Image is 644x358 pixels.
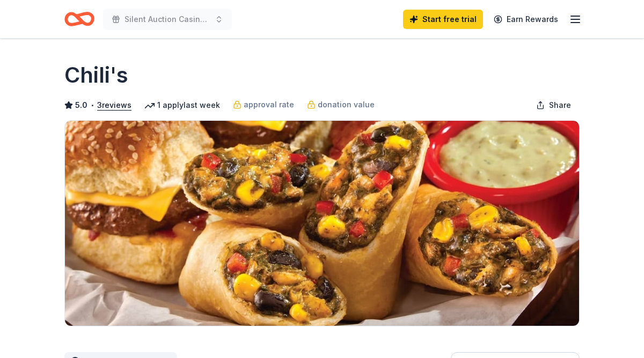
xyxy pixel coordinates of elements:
[144,99,220,112] div: 1 apply last week
[244,98,294,111] span: approval rate
[64,60,128,90] h1: Chili's
[91,101,94,109] span: •
[233,98,294,111] a: approval rate
[103,9,232,30] button: Silent Auction Casino Night
[64,6,94,32] a: Home
[403,10,483,29] a: Start free trial
[549,99,571,112] span: Share
[75,99,87,112] span: 5.0
[487,10,565,29] a: Earn Rewards
[318,98,375,111] span: donation value
[528,94,580,116] button: Share
[65,121,579,326] img: Image for Chili's
[307,98,375,111] a: donation value
[125,13,210,26] span: Silent Auction Casino Night
[97,99,131,112] button: 3reviews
